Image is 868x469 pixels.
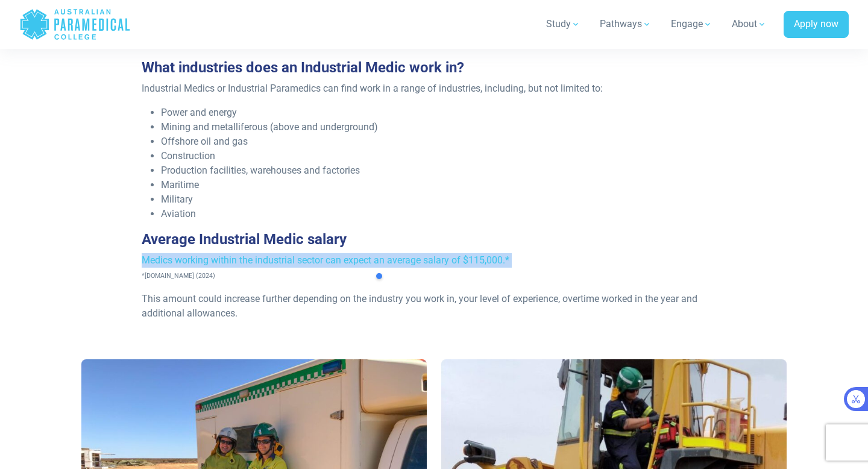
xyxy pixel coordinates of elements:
span: Power and energy [161,107,237,118]
a: Engage [664,7,720,41]
span: Mining and metalliferous (above and underground) [161,121,378,133]
span: Construction [161,150,215,162]
p: This amount could increase further depending on the industry you work in, your level of experienc... [142,292,727,321]
a: Study [539,7,588,41]
h3: What industries does an Industrial Medic work in? [142,59,727,77]
a: Apply now [784,11,849,39]
p: Medics working within the industrial sector can expect an average salary of $115,000.* [142,253,727,282]
a: Pathways [593,7,659,41]
span: Maritime [161,179,199,190]
span: Production facilities, warehouses and factories [161,165,360,176]
a: Australian Paramedical College [19,5,131,44]
span: Military [161,194,193,205]
span: Offshore oil and gas [161,136,248,147]
a: About [725,7,774,41]
h3: Average Industrial Medic salary [142,231,727,248]
span: Industrial Medics or Industrial Paramedics can find work in a range of industries, including, but... [142,83,603,94]
span: Aviation [161,208,196,219]
span: *[DOMAIN_NAME] (2024) [142,272,215,280]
